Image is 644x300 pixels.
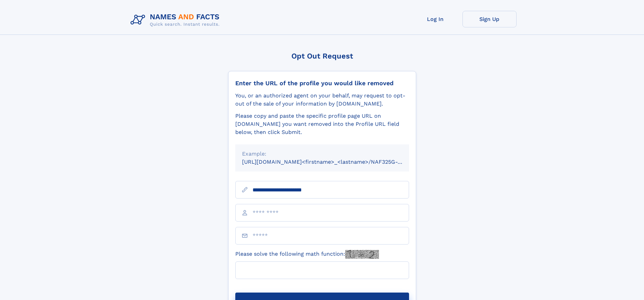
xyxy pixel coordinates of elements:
a: Log In [408,11,462,27]
div: Example: [242,150,402,158]
label: Please solve the following math function: [235,250,379,259]
a: Sign Up [462,11,517,27]
img: Logo Names and Facts [128,11,225,29]
div: Enter the URL of the profile you would like removed [235,79,409,87]
div: Opt Out Request [228,52,416,60]
div: Please copy and paste the specific profile page URL on [DOMAIN_NAME] you want removed into the Pr... [235,112,409,136]
div: You, or an authorized agent on your behalf, may request to opt-out of the sale of your informatio... [235,92,409,108]
small: [URL][DOMAIN_NAME]<firstname>_<lastname>/NAF325G-xxxxxxxx [242,159,422,165]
